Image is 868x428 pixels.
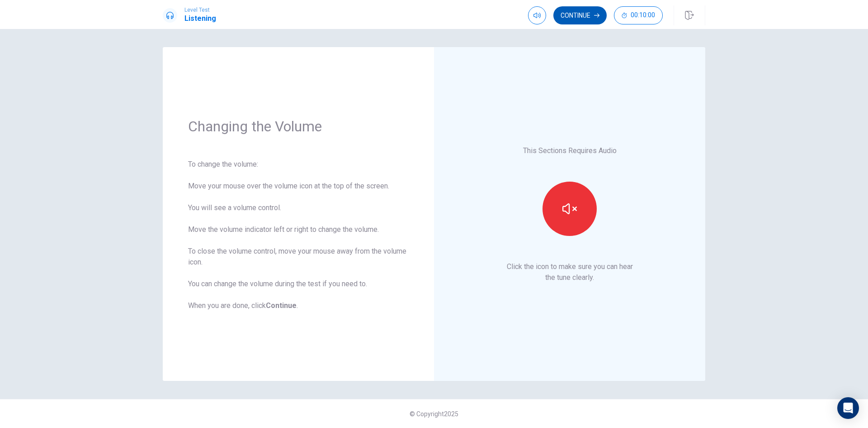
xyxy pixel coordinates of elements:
[614,6,663,24] button: 00:10:00
[553,6,607,24] button: Continue
[837,397,859,419] div: Open Intercom Messenger
[188,117,409,135] h1: Changing the Volume
[523,145,617,156] p: This Sections Requires Audio
[410,410,458,418] span: © Copyright 2025
[631,12,655,19] span: 00:10:00
[266,301,297,310] b: Continue
[184,7,216,13] span: Level Test
[184,13,216,24] h1: Listening
[188,159,409,311] div: To change the volume: Move your mouse over the volume icon at the top of the screen. You will see...
[507,261,633,283] p: Click the icon to make sure you can hear the tune clearly.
